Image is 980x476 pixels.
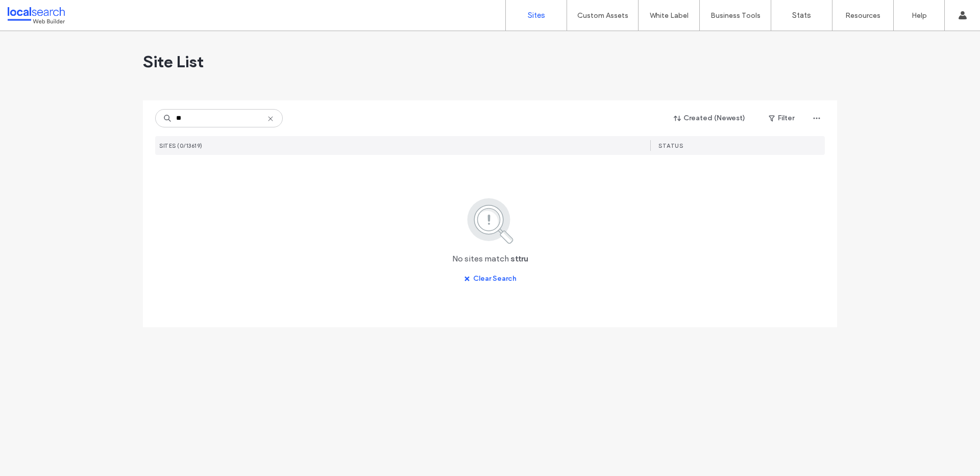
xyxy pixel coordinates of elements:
button: Filter [758,110,804,126]
span: SITES (0/13619) [159,142,203,149]
label: White Label [650,11,689,20]
span: STATUS [658,142,683,149]
label: Sites [528,11,545,20]
label: Custom Assets [577,11,628,20]
img: search.svg [453,196,527,245]
label: Help [912,11,927,20]
span: sttru [510,253,528,265]
label: Resources [845,11,880,20]
label: Business Tools [710,11,761,20]
span: Site List [143,51,204,72]
button: Created (Newest) [665,110,754,126]
button: Clear Search [455,271,526,287]
span: No sites match [452,253,509,265]
label: Stats [792,11,811,20]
